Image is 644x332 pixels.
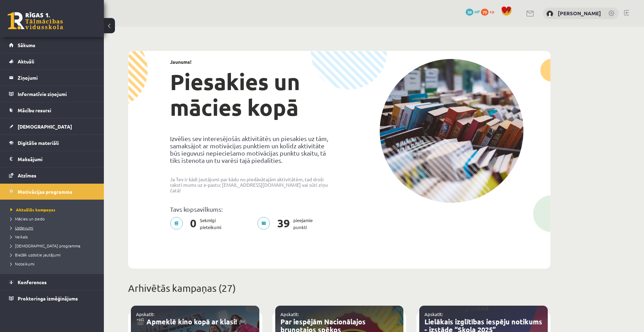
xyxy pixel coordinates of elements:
[379,59,524,203] img: campaign-image-1c4f3b39ab1f89d1fca25a8facaab35ebc8e40cf20aedba61fd73fb4233361ac.png
[546,10,553,17] img: Kristaps Zomerfelds
[18,189,72,195] span: Motivācijas programma
[18,140,59,146] span: Digitālie materiāli
[9,135,95,151] a: Digitālie materiāli
[474,9,480,14] span: mP
[9,86,95,102] a: Informatīvie ziņojumi
[274,217,293,231] span: 39
[10,225,97,231] a: Uzdevumi
[170,206,334,213] p: Tavs kopsavilkums:
[481,9,489,16] span: 79
[170,69,334,120] h1: Piesakies un mācies kopā
[257,217,317,231] p: pieejamie punkti
[18,172,36,178] span: Atzīmes
[170,135,334,164] p: Izvēlies sev interesējošās aktivitātēs un piesakies uz tām, samaksājot ar motivācijas punktiem un...
[170,217,225,231] p: Sekmīgi pieteikumi
[10,234,28,239] span: Veikals
[18,42,35,48] span: Sākums
[136,311,154,317] a: Apskatīt:
[558,10,601,17] a: [PERSON_NAME]
[187,217,200,231] span: 0
[18,107,51,113] span: Mācību resursi
[18,279,47,285] span: Konferences
[10,207,97,213] a: Aktuālās kampaņas
[10,243,97,249] a: [DEMOGRAPHIC_DATA] programma
[9,167,95,183] a: Atzīmes
[466,9,473,16] span: 39
[10,243,80,248] span: [DEMOGRAPHIC_DATA] programma
[280,311,299,317] a: Apskatīt:
[8,12,63,29] a: Rīgas 1. Tālmācības vidusskola
[18,70,95,86] legend: Ziņojumi
[9,151,95,167] a: Maksājumi
[9,119,95,134] a: [DEMOGRAPHIC_DATA]
[9,53,95,69] a: Aktuāli
[128,281,551,296] p: Arhivētās kampaņas (27)
[10,261,35,267] span: Noteikumi
[424,311,443,317] a: Apskatīt:
[18,295,78,302] span: Proktoringa izmēģinājums
[18,123,72,130] span: [DEMOGRAPHIC_DATA]
[10,252,97,258] a: Biežāk uzdotie jautājumi
[9,290,95,306] a: Proktoringa izmēģinājums
[10,252,61,257] span: Biežāk uzdotie jautājumi
[136,317,247,326] a: 🎬 Apmeklē kino kopā ar klasi! 🎮
[18,58,34,64] span: Aktuāli
[170,176,334,193] p: Ja Tev ir kādi jautājumi par kādu no piedāvātajām aktivitātēm, tad droši raksti mums uz e-pastu: ...
[10,207,55,212] span: Aktuālās kampaņas
[9,102,95,118] a: Mācību resursi
[170,59,191,65] strong: Jaunums!
[10,261,97,267] a: Noteikumi
[10,234,97,240] a: Veikals
[9,70,95,86] a: Ziņojumi
[466,9,480,14] a: 39 mP
[481,9,498,14] a: 79 xp
[10,225,33,230] span: Uzdevumi
[10,216,45,221] span: Mācies un ziedo
[9,184,95,200] a: Motivācijas programma
[18,151,95,167] legend: Maksājumi
[490,9,494,14] span: xp
[10,216,97,222] a: Mācies un ziedo
[9,274,95,290] a: Konferences
[9,37,95,53] a: Sākums
[18,86,95,102] legend: Informatīvie ziņojumi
